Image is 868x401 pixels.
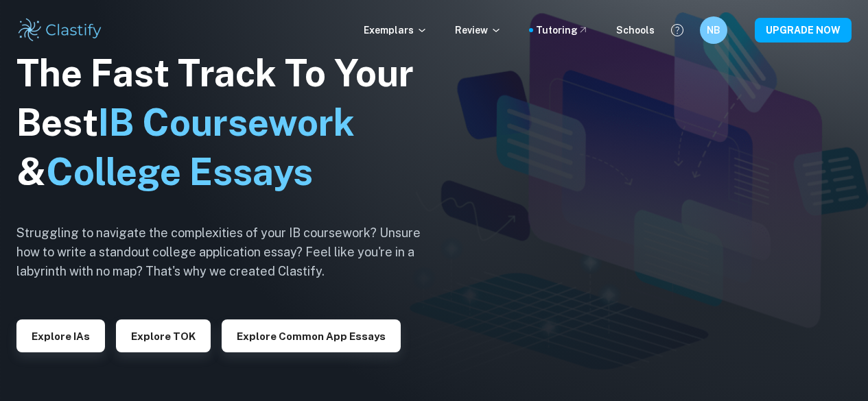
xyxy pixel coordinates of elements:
[755,18,852,42] button: UPGRADE NOW
[666,19,689,42] button: Help and Feedback
[222,329,401,342] a: Explore Common App essays
[98,101,355,144] span: IB Coursework
[706,23,722,38] h6: NB
[16,319,105,352] button: Explore IAs
[16,329,105,342] a: Explore IAs
[16,223,442,281] h6: Struggling to navigate the complexities of your IB coursework? Unsure how to write a standout col...
[116,329,211,342] a: Explore TOK
[536,23,589,38] a: Tutoring
[616,23,655,38] a: Schools
[455,23,502,38] p: Review
[16,49,442,197] h1: The Fast Track To Your Best &
[116,319,211,352] button: Explore TOK
[222,319,401,352] button: Explore Common App essays
[700,16,727,44] button: NB
[46,150,313,193] span: College Essays
[16,16,104,44] img: Clastify logo
[364,23,427,38] p: Exemplars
